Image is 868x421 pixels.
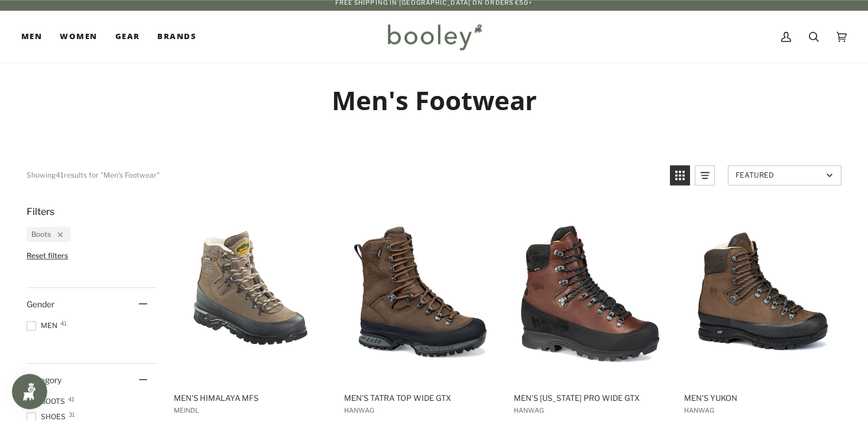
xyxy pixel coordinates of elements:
img: Men's Himalaya MFS [172,216,329,373]
span: Meindl [174,406,327,414]
a: View list mode [695,165,715,185]
a: Women [51,11,106,63]
span: 41 [68,396,75,402]
span: Gear [115,31,140,43]
span: Women [60,31,97,43]
span: Reset filters [27,251,68,260]
span: Hanwag [344,406,497,414]
h1: Men's Footwear [27,84,841,117]
iframe: Button to open loyalty program pop-up [12,374,47,409]
div: Remove filter: Boots [51,230,63,239]
span: Men [27,320,61,331]
span: 31 [69,412,75,417]
li: Reset filters [27,251,157,260]
span: Men's Tatra Top Wide GTX [344,393,497,403]
a: Men [21,11,51,63]
div: Showing results for "Men's Footwear" [27,165,160,185]
b: 41 [56,171,64,179]
a: View grid mode [670,165,690,185]
img: Booley [383,20,486,54]
span: Hanwag [684,406,837,414]
span: Men's Himalaya MFS [174,393,327,403]
span: Men's [US_STATE] Pro Wide GTX [514,393,667,403]
span: Hanwag [514,406,667,414]
img: Hanwag Men's Tatra Top Wide GTX Brown - Booley Galway [342,216,499,373]
span: 41 [60,320,67,326]
a: Sort options [728,165,841,185]
img: Hanwag Men's Yukon Erde/Brown - Booley Galway [682,216,839,373]
img: Hanwag Men's Alaska Pro Wide GTX Century / Black - Booley Galway [512,216,669,373]
span: Men [21,31,42,43]
span: Men's Yukon [684,393,837,403]
span: Boots [27,396,69,407]
a: Gear [106,11,149,63]
span: Gender [27,299,54,309]
span: Filters [27,206,54,217]
span: Featured [736,171,822,179]
span: Boots [31,230,51,239]
span: Brands [157,31,196,43]
a: Brands [148,11,205,63]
